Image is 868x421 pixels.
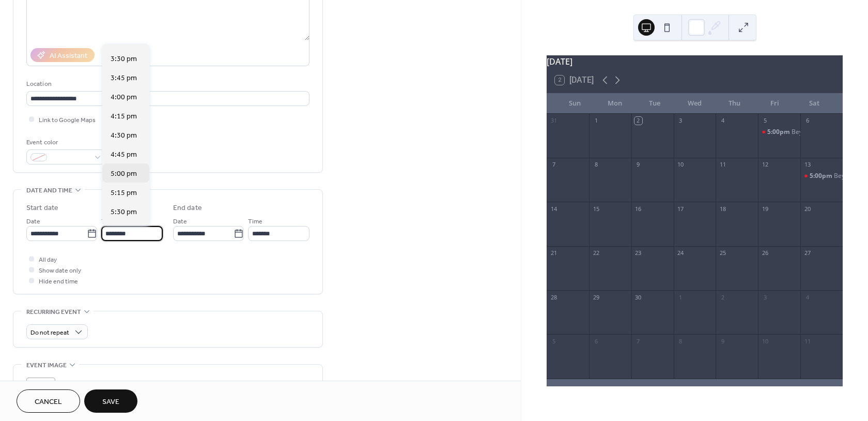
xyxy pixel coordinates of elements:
div: 15 [592,205,600,213]
span: Save [102,397,119,408]
div: 26 [761,249,769,257]
div: 10 [761,337,769,345]
div: 5 [761,117,769,125]
div: 16 [634,205,642,213]
div: 17 [677,205,685,213]
div: 9 [719,337,726,345]
span: 5:15 pm [111,187,137,198]
div: Beyond The Lumpia Spot [758,128,800,137]
div: 30 [634,293,642,301]
span: Link to Google Maps [39,115,96,126]
div: 1 [677,293,685,301]
div: 2 [719,293,726,301]
span: 3:45 pm [111,72,137,83]
div: 28 [550,293,557,301]
div: 7 [634,337,642,345]
div: 4 [803,293,811,301]
div: Location [26,79,307,89]
div: 2 [634,117,642,125]
span: 5:30 pm [111,206,137,217]
div: 14 [550,205,557,213]
div: Mon [595,93,634,114]
div: 6 [803,117,811,125]
div: 3 [677,117,685,125]
div: Thu [715,93,754,114]
div: Sun [555,93,595,114]
div: 27 [803,249,811,257]
div: Wed [675,93,715,114]
div: 9 [634,161,642,169]
span: All day [39,254,57,265]
span: Time [101,216,116,227]
div: 18 [719,205,726,213]
span: Date [26,216,40,227]
span: 4:45 pm [111,149,137,160]
div: 31 [550,117,557,125]
span: Recurring event [26,307,81,318]
div: Fri [754,93,794,114]
div: 22 [592,249,600,257]
div: 8 [592,161,600,169]
span: Hide end time [39,276,78,287]
span: Event image [26,360,67,371]
span: 5:00pm [810,172,834,181]
div: 1 [592,117,600,125]
span: 4:30 pm [111,130,137,141]
div: 23 [634,249,642,257]
div: Tue [635,93,675,114]
div: 12 [761,161,769,169]
div: 13 [803,161,811,169]
span: Show date only [39,265,81,276]
span: Date and time [26,185,72,196]
div: 11 [719,161,726,169]
div: 10 [677,161,685,169]
div: 3 [761,293,769,301]
div: Sat [795,93,834,114]
div: 5 [550,337,557,345]
div: 6 [592,337,600,345]
div: Beyond The Lumpia Spot [800,172,843,181]
span: Do not repeat [30,327,69,339]
span: Date [173,216,187,227]
span: 4:00 pm [111,92,137,102]
div: 8 [677,337,685,345]
div: Beyond The Lumpia Spot [792,128,863,137]
div: [DATE] [547,55,843,68]
div: 4 [719,117,726,125]
div: Start date [26,203,58,214]
div: 19 [761,205,769,213]
span: 5:00pm [767,128,792,137]
div: 20 [803,205,811,213]
span: Time [248,216,262,227]
div: 7 [550,161,557,169]
div: 25 [719,249,726,257]
div: 24 [677,249,685,257]
span: 3:30 pm [111,53,137,64]
div: 21 [550,249,557,257]
div: Event color [26,137,104,148]
button: Save [84,389,137,413]
div: End date [173,203,202,214]
span: 5:00 pm [111,168,137,179]
div: 29 [592,293,600,301]
span: Cancel [35,397,62,408]
div: ; [26,378,55,407]
button: Cancel [17,389,80,413]
span: 4:15 pm [111,111,137,122]
div: 11 [803,337,811,345]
